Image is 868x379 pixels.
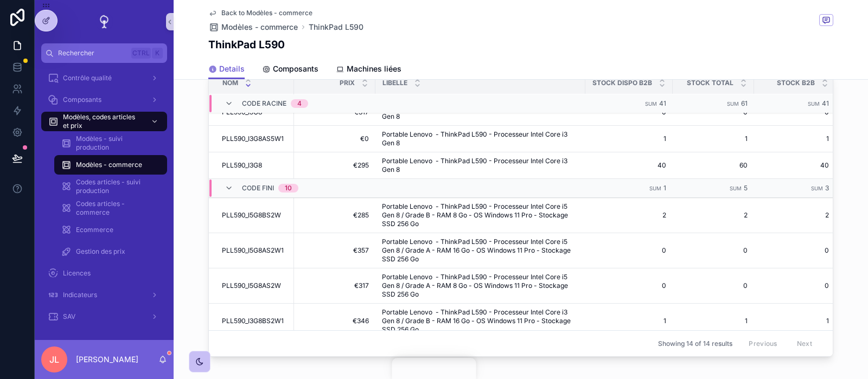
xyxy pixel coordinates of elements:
[382,273,579,299] a: Portable Lenovo - ThinkPad L590 - Processeur Intel Core i5 Gen 8 / Grade A - RAM 8 Go - OS Window...
[761,134,829,143] a: 1
[242,184,274,192] span: Code fini
[222,281,281,290] span: PLL590_I5G8AS2W
[730,185,742,191] small: Sum
[382,157,579,174] a: Portable Lenovo - ThinkPad L590 - Processeur Intel Core i3 Gen 8
[54,220,167,240] a: Ecommerce
[63,74,112,82] span: Contrôle qualité
[592,317,666,325] a: 1
[336,59,401,81] a: Machines liées
[54,155,167,175] a: Modèles - commerce
[592,211,666,220] span: 2
[222,317,288,325] a: PLL590_I3G8BS2W1
[727,100,739,106] small: Sum
[679,246,748,255] a: 0
[761,211,829,220] a: 2
[761,161,829,170] a: 40
[41,112,167,131] a: Modèles, codes articles et prix
[222,211,288,220] a: PLL590_I5G8BS2W
[63,113,142,130] span: Modèles, codes articles et prix
[221,22,298,33] span: Modèles - commerce
[592,134,666,143] span: 1
[825,184,829,192] span: 3
[744,184,748,192] span: 5
[222,161,262,170] span: PLL590_I3G8
[592,79,652,87] span: Stock dispo B2B
[663,184,666,192] span: 1
[76,354,138,365] p: [PERSON_NAME]
[222,161,288,170] a: PLL590_I3G8
[76,226,113,234] span: Ecommerce
[309,22,363,33] span: ThinkPad L590
[679,281,748,290] a: 0
[761,281,829,290] a: 0
[54,133,167,153] a: Modèles - suivi production
[49,353,59,366] span: JL
[679,211,748,220] a: 2
[54,177,167,196] a: Codes articles - suivi production
[219,63,245,74] span: Details
[679,317,748,325] a: 1
[301,281,369,290] a: €317
[63,291,97,299] span: Indicateurs
[592,161,666,170] a: 40
[347,63,401,74] span: Machines liées
[679,134,748,143] a: 1
[659,99,666,107] span: 41
[63,95,101,104] span: Composants
[131,48,151,59] span: Ctrl
[58,49,127,57] span: Rechercher
[63,269,91,278] span: Licences
[242,99,286,108] span: Code racine
[822,99,829,107] span: 41
[761,317,829,325] a: 1
[658,339,732,348] span: Showing 14 of 14 results
[811,185,823,191] small: Sum
[41,307,167,326] a: SAV
[382,130,579,147] a: Portable Lenovo - ThinkPad L590 - Processeur Intel Core i3 Gen 8
[208,9,312,17] a: Back to Modèles - commerce
[679,161,748,170] a: 60
[95,13,113,30] img: App logo
[35,63,174,340] div: scrollable content
[340,79,355,87] span: Prix
[76,200,156,217] span: Codes articles - commerce
[301,246,369,255] a: €357
[301,317,369,325] a: €346
[273,63,318,74] span: Composants
[382,79,407,87] span: Libelle
[382,202,579,228] a: Portable Lenovo - ThinkPad L590 - Processeur Intel Core i5 Gen 8 / Grade B - RAM 8 Go - OS Window...
[208,22,298,33] a: Modèles - commerce
[301,211,369,220] a: €285
[222,317,284,325] span: PLL590_I3G8BS2W1
[592,246,666,255] a: 0
[592,281,666,290] a: 0
[645,100,657,106] small: Sum
[301,134,369,143] a: €0
[808,100,820,106] small: Sum
[222,134,288,143] a: PLL590_I3G8AS5W1
[297,99,302,108] div: 4
[222,246,284,255] span: PLL590_I5G8AS2W1
[382,237,579,264] a: Portable Lenovo - ThinkPad L590 - Processeur Intel Core i5 Gen 8 / Grade A - RAM 16 Go - OS Windo...
[208,37,285,52] h1: ThinkPad L590
[382,308,579,334] a: Portable Lenovo - ThinkPad L590 - Processeur Intel Core i3 Gen 8 / Grade B - RAM 16 Go - OS Windo...
[222,246,288,255] a: PLL590_I5G8AS2W1
[262,59,318,81] a: Composants
[41,68,167,88] a: Contrôle qualité
[41,43,167,63] button: RechercherCtrlK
